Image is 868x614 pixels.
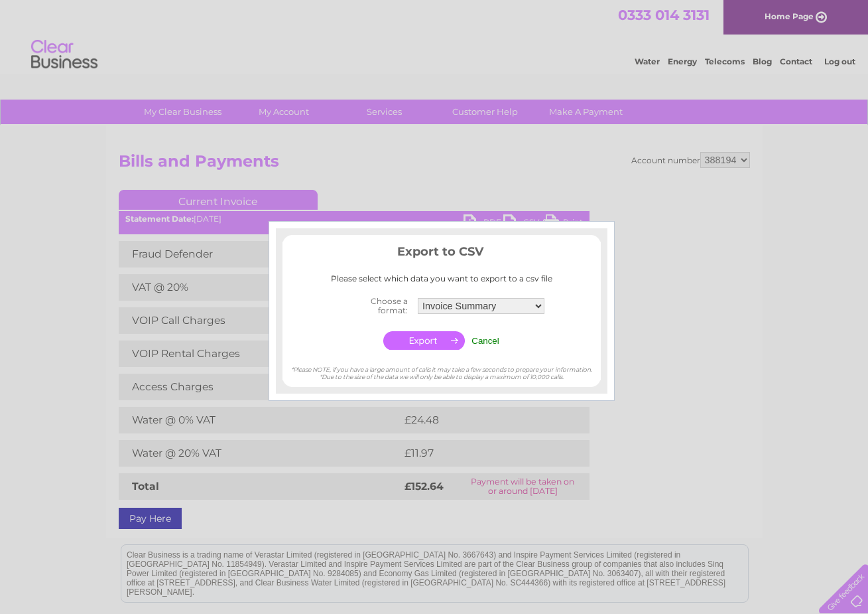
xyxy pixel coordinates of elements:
[121,7,748,64] div: Clear Business is a trading name of Verastar Limited (registered in [GEOGRAPHIC_DATA] No. 3667643...
[471,336,499,346] input: Cancel
[618,7,710,23] a: 0333 014 3131
[635,56,660,66] a: Water
[780,56,812,66] a: Contact
[282,353,601,380] div: *Please NOTE, if you have a large amount of calls it may take a few seconds to prepare your infor...
[282,274,601,283] div: Please select which data you want to export to a csv file
[668,56,697,66] a: Energy
[824,56,855,66] a: Log out
[705,56,745,66] a: Telecoms
[282,242,601,266] h3: Export to CSV
[753,56,772,66] a: Blog
[31,35,98,75] img: logo.png
[335,293,414,319] th: Choose a format:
